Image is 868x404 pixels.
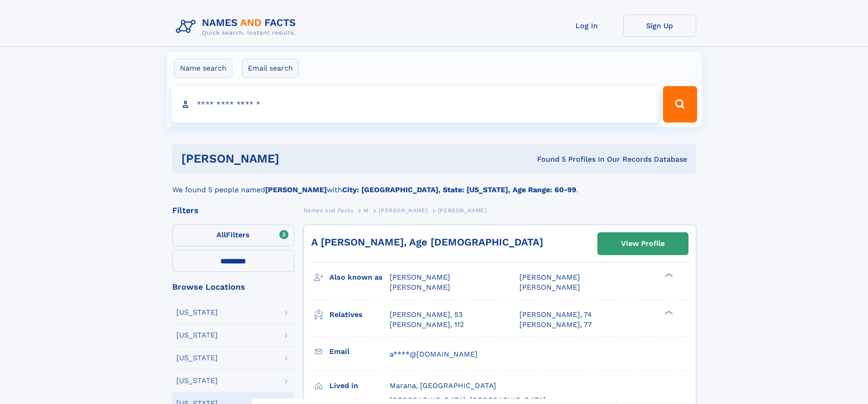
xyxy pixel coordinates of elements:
span: M [364,207,369,214]
div: Filters [172,206,294,215]
b: City: [GEOGRAPHIC_DATA], State: [US_STATE], Age Range: 60-99 [342,185,576,194]
b: [PERSON_NAME] [265,185,327,194]
a: A [PERSON_NAME], Age [DEMOGRAPHIC_DATA] [311,236,543,248]
div: ❯ [663,309,673,315]
a: M [364,205,369,216]
button: Search Button [663,86,697,123]
h3: Email [329,344,390,359]
h1: [PERSON_NAME] [181,153,408,164]
div: [US_STATE] [176,354,218,362]
label: Filters [172,225,294,246]
a: [PERSON_NAME], 112 [390,320,464,330]
span: [PERSON_NAME] [390,273,450,281]
h3: Also known as [329,270,390,285]
div: [US_STATE] [176,377,218,384]
div: We found 5 people named with . [172,174,696,195]
span: [PERSON_NAME] [438,207,487,214]
a: [PERSON_NAME], 53 [390,310,462,320]
span: [PERSON_NAME] [519,283,580,291]
h3: Relatives [329,307,390,322]
a: Log In [550,15,623,37]
div: [US_STATE] [176,309,218,316]
div: ❯ [663,272,673,278]
div: Browse Locations [172,283,294,291]
a: [PERSON_NAME], 74 [519,310,592,320]
a: Names and Facts [303,205,354,216]
a: Sign Up [623,15,696,37]
span: All [216,230,226,239]
a: View Profile [598,233,688,255]
label: Email search [242,59,299,78]
input: search input [171,86,659,123]
div: View Profile [621,233,665,254]
a: [PERSON_NAME] [379,205,427,216]
img: Logo Names and Facts [172,15,303,39]
span: [PERSON_NAME] [390,283,450,291]
div: [US_STATE] [176,332,218,339]
a: [PERSON_NAME], 77 [519,320,592,330]
label: Name search [174,59,232,78]
h3: Lived in [329,378,390,394]
span: [PERSON_NAME] [519,273,580,281]
div: Found 5 Profiles In Our Records Database [408,154,687,164]
span: Marana, [GEOGRAPHIC_DATA] [390,381,496,390]
span: [PERSON_NAME] [379,207,427,214]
